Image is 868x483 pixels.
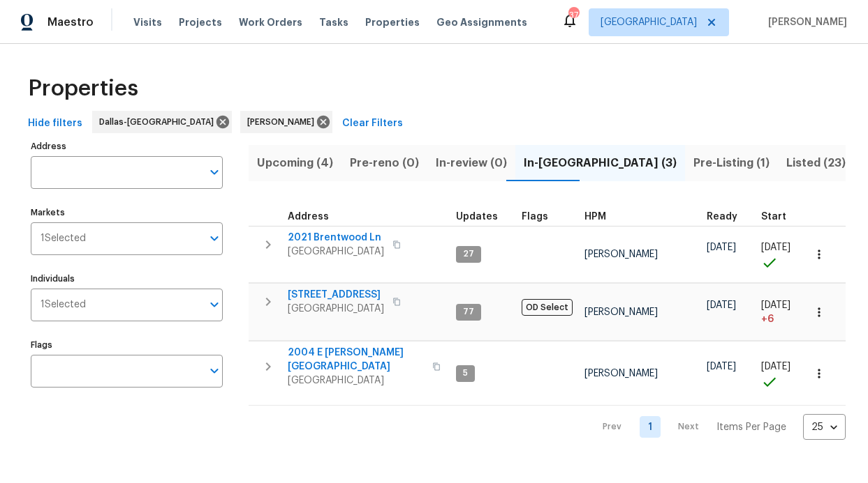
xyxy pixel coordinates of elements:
[436,15,527,29] span: Geo Assignments
[584,369,658,378] span: [PERSON_NAME]
[247,115,320,129] span: [PERSON_NAME]
[28,115,82,132] span: Hide filters
[457,306,480,318] span: 77
[31,341,223,349] label: Flags
[240,111,332,133] div: [PERSON_NAME]
[524,153,677,173] span: In-[GEOGRAPHIC_DATA] (3)
[457,367,473,379] span: 5
[761,362,790,371] span: [DATE]
[99,115,219,129] span: Dallas-[GEOGRAPHIC_DATA]
[205,295,224,314] button: Open
[239,15,302,29] span: Work Orders
[756,342,804,406] td: Project started on time
[707,243,736,252] span: [DATE]
[337,111,409,137] button: Clear Filters
[584,307,658,317] span: [PERSON_NAME]
[342,115,403,132] span: Clear Filters
[716,420,786,434] p: Items Per Page
[31,208,223,217] label: Markets
[693,153,770,173] span: Pre-Listing (1)
[288,212,329,222] span: Address
[257,153,333,173] span: Upcoming (4)
[707,362,736,371] span: [DATE]
[133,15,162,29] span: Visits
[707,212,750,222] div: Earliest renovation start date (first business day after COE or Checkout)
[41,299,86,311] span: 1 Selected
[707,212,737,222] span: Ready
[707,300,736,310] span: [DATE]
[205,229,224,248] button: Open
[786,153,846,173] span: Listed (23)
[584,250,658,259] span: [PERSON_NAME]
[319,17,348,27] span: Tasks
[47,15,94,29] span: Maestro
[803,409,846,445] div: 25
[205,361,224,381] button: Open
[31,142,223,151] label: Address
[763,15,847,29] span: [PERSON_NAME]
[756,226,804,283] td: Project started on time
[761,212,799,222] div: Actual renovation start date
[288,288,384,302] span: [STREET_ADDRESS]
[92,111,232,133] div: Dallas-[GEOGRAPHIC_DATA]
[41,233,86,245] span: 1 Selected
[365,15,420,29] span: Properties
[457,248,480,260] span: 27
[456,212,498,222] span: Updates
[31,275,223,283] label: Individuals
[761,300,790,310] span: [DATE]
[179,15,222,29] span: Projects
[601,15,697,29] span: [GEOGRAPHIC_DATA]
[288,245,384,259] span: [GEOGRAPHIC_DATA]
[568,8,578,22] div: 37
[761,212,786,222] span: Start
[640,416,661,438] a: Goto page 1
[22,111,88,137] button: Hide filters
[522,299,573,316] span: OD Select
[761,243,790,252] span: [DATE]
[288,302,384,316] span: [GEOGRAPHIC_DATA]
[205,162,224,182] button: Open
[584,212,606,222] span: HPM
[436,153,507,173] span: In-review (0)
[288,231,384,245] span: 2021 Brentwood Ln
[522,212,548,222] span: Flags
[28,82,138,95] span: Properties
[756,284,804,341] td: Project started 6 days late
[589,414,846,440] nav: Pagination Navigation
[288,374,424,388] span: [GEOGRAPHIC_DATA]
[288,346,424,374] span: 2004 E [PERSON_NAME][GEOGRAPHIC_DATA]
[350,153,419,173] span: Pre-reno (0)
[761,312,774,326] span: + 6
